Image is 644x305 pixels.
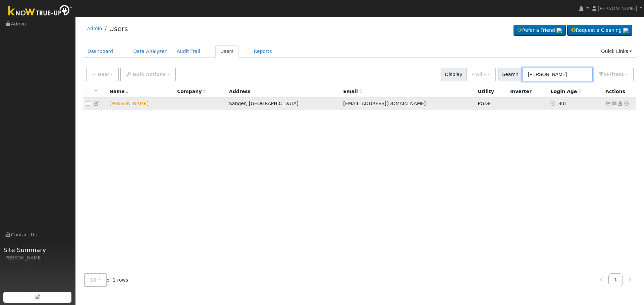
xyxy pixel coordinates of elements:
[120,68,175,81] button: Bulk Actions
[624,100,630,107] a: Other actions
[605,88,634,95] div: Actions
[623,28,629,33] img: retrieve
[550,101,558,106] a: No login access
[229,88,338,95] div: Address
[617,101,623,106] a: Login As
[227,98,341,110] td: Sanger, [GEOGRAPHIC_DATA]
[596,45,637,58] a: Quick Links
[86,68,119,81] button: New
[94,101,100,106] a: Edit User
[478,88,505,95] div: Utility
[84,273,128,287] span: of 1 rows
[90,277,97,283] span: 10
[607,72,624,77] span: Filter
[611,100,618,107] a: loriwelch8686@gmail.com
[249,45,277,58] a: Reports
[343,89,362,94] span: Email
[608,273,623,286] a: 1
[35,294,40,299] img: retrieve
[177,89,206,94] span: Company name
[593,68,634,81] button: 0Filters
[466,68,496,81] button: - All -
[522,68,593,81] input: Search
[598,6,637,11] span: [PERSON_NAME]
[215,45,239,58] a: Users
[172,45,205,58] a: Audit Trail
[478,101,491,106] span: PG&E
[83,45,118,58] a: Dashboard
[343,101,426,106] span: [EMAIL_ADDRESS][DOMAIN_NAME]
[84,273,107,287] button: 10
[128,45,172,58] a: Data Analyzer
[5,4,75,19] img: Know True-Up
[107,98,175,110] td: Lead
[3,254,72,261] div: [PERSON_NAME]
[550,89,581,94] span: Days since last login
[109,89,129,94] span: Name
[567,25,632,36] a: Request a Cleaning
[498,68,522,81] span: Search
[3,245,72,254] span: Site Summary
[109,25,128,33] a: Users
[132,72,166,77] span: Bulk Actions
[605,101,611,106] a: Show Graph
[97,72,109,77] span: New
[87,26,102,31] a: Admin
[556,28,562,33] img: retrieve
[621,72,624,77] span: s
[441,68,466,81] span: Display
[514,25,566,36] a: Refer a Friend
[510,88,546,95] div: Inverter
[558,101,567,106] span: 11/12/2024 6:57:39 PM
